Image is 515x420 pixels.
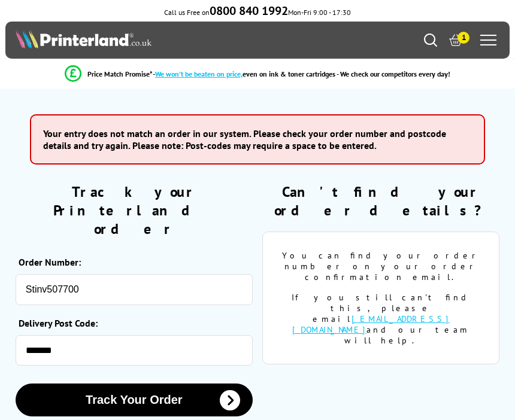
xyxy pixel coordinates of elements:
[16,384,253,416] button: Track Your Order
[449,34,462,47] a: 1
[281,292,481,346] div: If you still can't find this, please email and our team will help.
[458,32,469,44] span: 1
[19,317,247,329] label: Delivery Post Code:
[155,69,243,78] span: We won’t be beaten on price,
[87,69,153,78] span: Price Match Promise*
[6,63,509,84] li: modal_Promise
[43,127,472,151] h3: Your entry does not match an order in our system. Please check your order number and postcode det...
[19,256,247,268] label: Order Number:
[16,29,152,48] img: Printerland Logo
[281,250,481,282] div: You can find your order number on your order confirmation email.
[16,29,257,51] a: Printerland Logo
[16,182,253,238] h2: Track your Printerland order
[262,182,499,220] h2: Can't find your order details?
[153,69,450,78] div: - even on ink & toner cartridges - We check our competitors every day!
[292,314,450,335] a: [EMAIL_ADDRESS][DOMAIN_NAME]
[210,3,288,19] b: 0800 840 1992
[16,274,253,305] input: eg: SOA123456 or SO123456
[424,34,437,47] a: Search
[210,8,288,17] a: 0800 840 1992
